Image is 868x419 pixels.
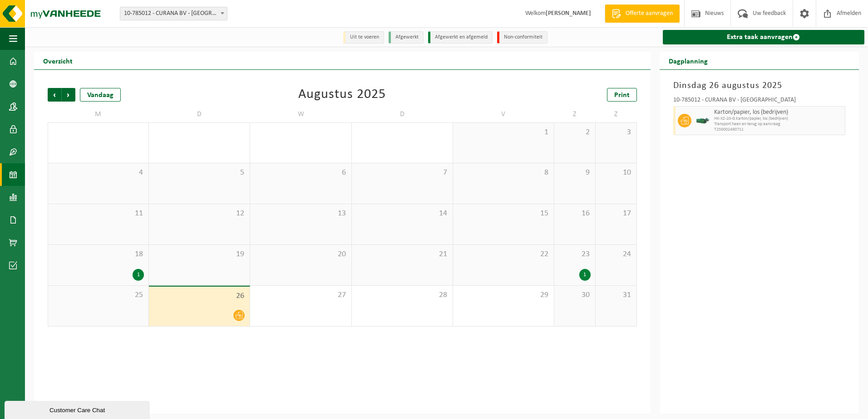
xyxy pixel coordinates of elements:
h3: Dinsdag 26 augustus 2025 [673,79,845,93]
td: M [48,106,149,122]
span: 14 [356,209,448,219]
img: HK-XZ-20-GN-01 [696,117,710,124]
div: Vandaag [80,88,121,102]
h2: Overzicht [34,52,82,69]
li: Afgewerkt en afgemeld [428,31,493,44]
span: 5 [153,168,245,178]
a: Extra taak aanvragen [663,30,864,44]
a: Offerte aanvragen [605,5,680,23]
span: 20 [255,249,346,259]
span: HK-XZ-20-G karton/papier, los (bedrijven) [714,116,843,122]
span: 31 [600,290,632,300]
span: 9 [559,168,591,178]
span: 12 [153,209,245,219]
span: 4 [53,168,144,178]
span: 17 [600,209,632,219]
td: Z [596,106,637,122]
span: 27 [255,290,346,300]
span: Print [614,92,630,99]
div: Augustus 2025 [298,88,386,102]
span: 21 [356,249,448,259]
span: Volgende [62,88,75,102]
span: 6 [255,168,346,178]
span: 23 [559,249,591,259]
span: Vorige [48,88,61,102]
span: 3 [600,127,632,137]
td: W [250,106,351,122]
strong: [PERSON_NAME] [546,10,591,17]
td: V [453,106,554,122]
span: 30 [559,290,591,300]
span: Offerte aanvragen [623,9,675,18]
iframe: chat widget [5,399,152,419]
span: 16 [559,209,591,219]
li: Afgewerkt [389,31,424,44]
span: 25 [53,290,144,300]
li: Uit te voeren [343,31,384,44]
span: Transport heen en terug op aanvraag [714,122,843,127]
span: 24 [600,249,632,259]
span: 18 [53,249,144,259]
span: T250002490711 [714,127,843,132]
span: 7 [356,168,448,178]
span: 19 [153,249,245,259]
td: Z [554,106,596,122]
td: D [149,106,250,122]
span: 29 [458,290,549,300]
div: 1 [133,269,144,281]
span: 26 [153,291,245,301]
span: 15 [458,209,549,219]
div: 1 [579,269,591,281]
h2: Dagplanning [660,52,717,69]
td: D [352,106,453,122]
span: 10-785012 - CURANA BV - ARDOOIE [120,7,227,20]
span: 11 [53,209,144,219]
span: 10-785012 - CURANA BV - ARDOOIE [120,7,227,20]
li: Non-conformiteit [497,31,547,44]
span: 10 [600,168,632,178]
span: 13 [255,209,346,219]
span: 22 [458,249,549,259]
span: 28 [356,290,448,300]
span: 2 [559,127,591,137]
div: 10-785012 - CURANA BV - [GEOGRAPHIC_DATA] [673,97,845,106]
span: Karton/papier, los (bedrijven) [714,109,843,116]
span: 8 [458,168,549,178]
a: Print [607,88,637,102]
span: 1 [458,127,549,137]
